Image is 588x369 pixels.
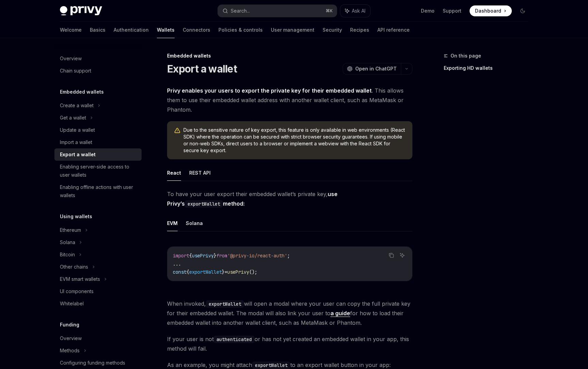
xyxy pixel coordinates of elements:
span: usePrivy [192,253,214,259]
a: Basics [90,22,105,38]
a: User management [271,22,314,38]
div: Import a wallet [60,138,92,146]
span: exportWallet [189,269,222,275]
div: Update a wallet [60,126,95,134]
a: Exporting HD wallets [444,63,534,74]
span: const [173,269,186,275]
button: Solana [186,215,203,231]
div: UI components [60,287,94,295]
div: Embedded wallets [167,52,412,59]
span: { [186,269,189,275]
a: Wallets [157,22,175,38]
span: } [222,269,225,275]
code: exportWallet [206,300,244,308]
a: Recipes [350,22,369,38]
div: Search... [231,7,250,15]
a: Overview [54,52,142,65]
div: Overview [60,334,82,342]
button: EVM [167,215,178,231]
code: exportWallet [185,200,223,208]
a: Security [323,22,342,38]
img: dark logo [60,6,102,16]
span: } [214,253,216,259]
a: Connectors [183,22,210,38]
span: (); [249,269,257,275]
span: = [225,269,227,275]
a: Authentication [114,22,149,38]
button: Toggle dark mode [517,5,528,16]
code: exportWallet [252,362,290,369]
span: On this page [451,52,481,60]
div: Bitcoin [60,251,75,259]
button: Search...⌘K [218,5,337,17]
a: API reference [377,22,410,38]
h5: Using wallets [60,212,92,221]
div: Configuring funding methods [60,359,125,367]
a: Support [443,7,461,14]
span: Ask AI [352,7,365,14]
div: Methods [60,347,80,355]
a: Import a wallet [54,136,142,148]
a: Dashboard [470,5,512,16]
div: EVM smart wallets [60,275,100,283]
h5: Funding [60,321,79,329]
a: Update a wallet [54,124,142,136]
span: from [216,253,227,259]
span: If your user is not or has not yet created an embedded wallet in your app, this method will fail. [167,334,412,353]
span: . This allows them to use their embedded wallet address with another wallet client, such as MetaM... [167,86,412,114]
h1: Export a wallet [167,63,237,75]
button: Ask AI [340,5,370,17]
a: UI components [54,285,142,298]
svg: Warning [174,127,181,134]
a: Overview [54,332,142,344]
span: { [189,253,192,259]
button: React [167,165,181,181]
a: Whitelabel [54,298,142,310]
a: Welcome [60,22,82,38]
span: '@privy-io/react-auth' [227,253,287,259]
button: REST API [189,165,211,181]
span: Dashboard [475,7,501,14]
div: Export a wallet [60,150,96,159]
span: Open in ChatGPT [355,65,397,72]
a: Configuring funding methods [54,357,142,369]
a: Demo [421,7,435,14]
div: Solana [60,238,75,246]
div: Get a wallet [60,114,86,122]
span: To have your user export their embedded wallet’s private key, [167,189,412,208]
div: Enabling offline actions with user wallets [60,183,137,199]
a: Chain support [54,65,142,77]
button: Open in ChatGPT [343,63,401,75]
span: ; [287,253,290,259]
a: Enabling server-side access to user wallets [54,161,142,181]
span: ... [173,261,181,267]
a: a guide [330,310,350,317]
h5: Embedded wallets [60,88,104,96]
div: Whitelabel [60,300,84,308]
span: When invoked, will open a modal where your user can copy the full private key for their embedded ... [167,299,412,327]
button: Ask AI [398,251,407,260]
div: Enabling server-side access to user wallets [60,163,137,179]
strong: Privy enables your users to export the private key for their embedded wallet [167,87,372,94]
span: ⌘ K [326,8,333,14]
a: Enabling offline actions with user wallets [54,181,142,202]
code: authenticated [214,336,255,343]
div: Create a wallet [60,101,94,110]
a: Policies & controls [218,22,263,38]
div: Chain support [60,67,91,75]
span: usePrivy [227,269,249,275]
div: Overview [60,54,82,63]
div: Ethereum [60,226,81,234]
button: Copy the contents from the code block [387,251,396,260]
span: Due to the sensitive nature of key export, this feature is only available in web environments (Re... [183,127,406,154]
div: Other chains [60,263,88,271]
span: import [173,253,189,259]
a: Export a wallet [54,148,142,161]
